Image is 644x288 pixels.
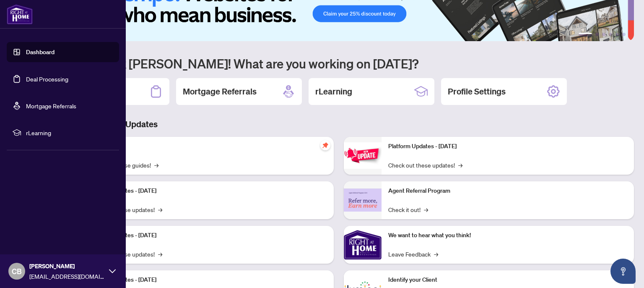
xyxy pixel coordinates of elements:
span: [PERSON_NAME] [29,262,105,271]
h3: Brokerage & Industry Updates [44,118,634,130]
span: → [158,249,162,259]
p: Platform Updates - [DATE] [88,231,327,240]
img: Platform Updates - June 23, 2025 [344,142,382,169]
a: Check it out!→ [388,205,428,214]
button: 3 [602,33,605,36]
button: 2 [595,33,599,36]
a: Check out these updates!→ [388,160,462,170]
p: We want to hear what you think! [388,231,627,240]
span: pushpin [320,140,330,150]
p: Identify your Client [388,275,627,285]
p: Agent Referral Program [388,186,627,196]
button: 6 [622,33,626,36]
h1: Welcome back [PERSON_NAME]! What are you working on [DATE]? [44,55,634,71]
button: 4 [609,33,612,36]
span: → [458,160,462,170]
button: Open asap [610,259,636,284]
button: 5 [615,33,619,36]
a: Deal Processing [26,75,68,83]
a: Dashboard [26,48,55,56]
img: We want to hear what you think! [344,226,382,264]
button: 1 [579,33,592,36]
h2: rLearning [315,86,352,97]
span: → [154,160,158,170]
span: → [158,205,162,214]
img: Agent Referral Program [344,189,382,212]
span: CB [12,265,22,277]
a: Mortgage Referrals [26,102,76,110]
a: Leave Feedback→ [388,249,438,259]
p: Self-Help [88,142,327,151]
span: rLearning [26,128,113,137]
h2: Profile Settings [448,86,506,97]
span: → [434,249,438,259]
p: Platform Updates - [DATE] [388,142,627,151]
p: Platform Updates - [DATE] [88,275,327,285]
span: [EMAIL_ADDRESS][DOMAIN_NAME] [29,272,105,281]
span: → [424,205,428,214]
h2: Mortgage Referrals [183,86,257,97]
p: Platform Updates - [DATE] [88,186,327,196]
img: logo [7,4,33,24]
